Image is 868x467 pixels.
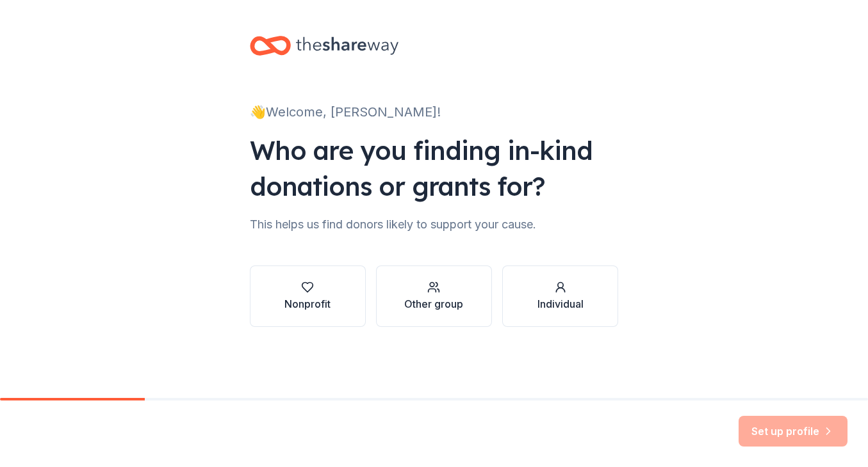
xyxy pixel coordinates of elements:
button: Individual [502,265,618,327]
button: Other group [376,265,492,327]
div: This helps us find donors likely to support your cause. [250,214,619,235]
div: Nonprofit [284,296,331,312]
div: Individual [537,296,584,312]
div: 👋 Welcome, [PERSON_NAME]! [250,102,619,122]
div: Other group [404,296,463,312]
button: Nonprofit [250,265,366,327]
div: Who are you finding in-kind donations or grants for? [250,132,619,204]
